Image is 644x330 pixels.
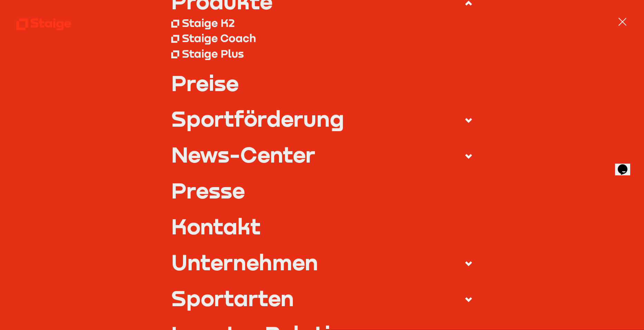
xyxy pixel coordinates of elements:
[171,179,473,201] a: Presse
[171,16,473,31] a: Staige K2
[182,16,235,30] div: Staige K2
[171,251,318,273] div: Unternehmen
[615,155,637,175] iframe: chat widget
[171,72,473,94] a: Preise
[171,287,294,309] div: Sportarten
[171,215,473,237] a: Kontakt
[171,31,473,46] a: Staige Coach
[171,46,473,61] a: Staige Plus
[171,108,344,129] div: Sportförderung
[182,31,256,45] div: Staige Coach
[171,144,315,165] div: News-Center
[182,47,244,60] div: Staige Plus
